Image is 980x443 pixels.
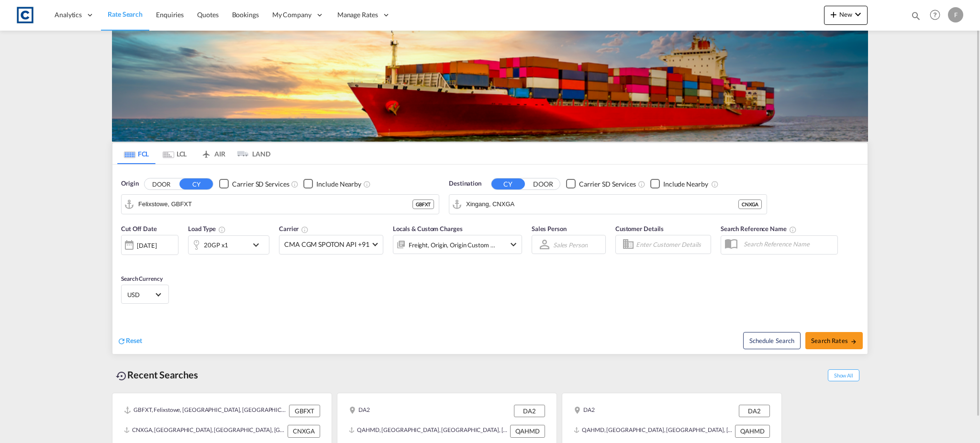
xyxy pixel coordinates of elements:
span: Show All [828,369,859,381]
div: CNXGA [288,425,320,437]
img: LCL+%26+FCL+BACKGROUND.png [112,31,868,142]
button: Note: By default Schedule search will only considerorigin ports, destination ports and cut off da... [743,332,801,349]
md-icon: Unchecked: Ignores neighbouring ports when fetching rates.Checked : Includes neighbouring ports w... [363,180,371,188]
button: DOOR [526,178,560,189]
md-select: Select Currency: $ USDUnited States Dollar [126,288,164,301]
div: [DATE] [137,241,156,250]
div: DA2 [514,405,545,417]
md-icon: icon-arrow-right [850,338,857,345]
input: Search by Port [466,197,738,211]
md-tab-item: AIR [194,143,232,164]
div: 20GP x1icon-chevron-down [188,235,269,255]
div: 20GP x1 [204,238,228,252]
div: GBFXT [412,199,434,209]
div: DA2 [574,405,595,417]
input: Enter Customer Details [636,237,708,252]
input: Search Reference Name [739,237,837,251]
button: icon-plus 400-fgNewicon-chevron-down [824,6,868,25]
md-tab-item: FCL [117,143,156,164]
md-icon: Unchecked: Search for CY (Container Yard) services for all selected carriers.Checked : Search for... [291,180,299,188]
md-datepicker: Select [121,254,128,267]
div: GBFXT [289,405,320,417]
div: QAHMD [735,425,770,437]
div: [DATE] [121,235,178,255]
span: Sales Person [532,225,567,233]
span: Rate Search [108,10,143,18]
span: Carrier [279,225,309,233]
div: QAHMD [510,425,545,437]
md-icon: icon-chevron-down [508,239,519,250]
span: Bookings [232,11,259,19]
md-icon: Unchecked: Search for CY (Container Yard) services for all selected carriers.Checked : Search for... [638,180,646,188]
span: Locals & Custom Charges [393,225,463,233]
div: Include Nearby [316,179,361,189]
div: Freight Origin Origin Custom Factory Stuffing [409,238,496,252]
div: F [948,7,963,22]
md-icon: icon-airplane [200,148,212,155]
md-icon: Unchecked: Ignores neighbouring ports when fetching rates.Checked : Includes neighbouring ports w... [711,180,719,188]
md-icon: icon-information-outline [218,226,226,233]
button: CY [491,178,525,189]
div: Help [927,7,948,24]
span: Quotes [197,11,218,19]
md-icon: icon-magnify [911,11,921,21]
md-select: Sales Person [552,238,589,252]
md-checkbox: Checkbox No Ink [219,179,289,189]
span: Origin [121,179,138,188]
md-pagination-wrapper: Use the left and right arrow keys to navigate between tabs [117,143,270,164]
md-icon: icon-chevron-down [852,9,864,20]
div: icon-refreshReset [117,336,142,346]
span: Cut Off Date [121,225,157,233]
div: CNXGA, Xingang, China, Greater China & Far East Asia, Asia Pacific [124,425,285,437]
md-checkbox: Checkbox No Ink [303,179,361,189]
span: Help [927,7,943,23]
span: Search Reference Name [721,225,797,233]
span: My Company [272,10,312,20]
div: Carrier SD Services [232,179,289,189]
md-tab-item: LCL [156,143,194,164]
div: Carrier SD Services [579,179,636,189]
span: Destination [449,179,481,188]
span: Load Type [188,225,226,233]
md-checkbox: Checkbox No Ink [650,179,708,189]
span: Enquiries [156,11,184,19]
span: CMA CGM SPOTON API +91 [284,240,369,249]
div: DA2 [739,405,770,417]
md-icon: The selected Trucker/Carrierwill be displayed in the rate results If the rates are from another f... [301,226,309,233]
div: DA2 [349,405,370,417]
md-icon: icon-plus 400-fg [828,9,839,20]
md-input-container: Xingang, CNXGA [449,195,767,214]
button: DOOR [145,178,178,189]
span: New [828,11,864,18]
span: Customer Details [615,225,664,233]
md-icon: icon-backup-restore [116,370,127,382]
md-icon: icon-refresh [117,337,126,345]
span: USD [127,290,154,299]
span: Search Currency [121,275,163,282]
md-icon: icon-chevron-down [250,239,267,251]
span: Search Rates [811,337,857,344]
input: Search by Port [138,197,412,211]
div: Recent Searches [112,364,202,386]
button: Search Ratesicon-arrow-right [805,332,863,349]
div: Origin DOOR CY Checkbox No InkUnchecked: Search for CY (Container Yard) services for all selected... [112,165,868,354]
div: QAHMD, Hamad, Qatar, Middle East, Middle East [349,425,508,437]
md-tab-item: LAND [232,143,270,164]
div: GBFXT, Felixstowe, United Kingdom, GB & Ireland, Europe [124,405,287,417]
div: QAHMD, Hamad, Qatar, Middle East, Middle East [574,425,733,437]
md-input-container: Felixstowe, GBFXT [122,195,439,214]
span: Reset [126,336,142,344]
md-checkbox: Checkbox No Ink [566,179,636,189]
md-icon: Your search will be saved by the below given name [789,226,797,233]
img: 1fdb9190129311efbfaf67cbb4249bed.jpeg [14,4,36,26]
span: Manage Rates [337,10,378,20]
div: CNXGA [738,199,762,209]
button: CY [179,178,213,189]
div: Include Nearby [663,179,708,189]
span: Analytics [55,10,82,20]
div: icon-magnify [911,11,921,25]
div: Freight Origin Origin Custom Factory Stuffingicon-chevron-down [393,235,522,254]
